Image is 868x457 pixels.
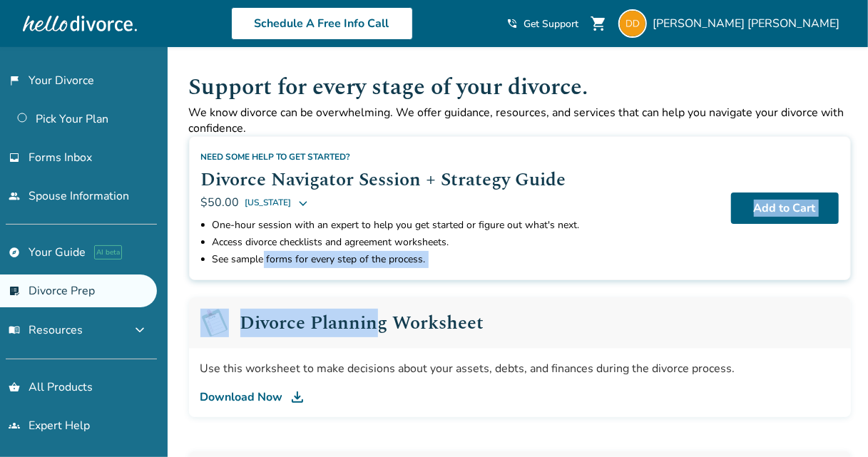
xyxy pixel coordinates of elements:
span: [US_STATE] [245,194,292,211]
li: One-hour session with an expert to help you get started or figure out what's next. [213,217,720,234]
img: Pre-Leaving Checklist [200,309,229,337]
h1: Support for every stage of your divorce. [189,70,851,105]
span: flag_2 [9,75,20,86]
li: See sample forms for every step of the process. [213,251,720,268]
span: inbox [9,152,20,163]
span: groups [9,420,20,431]
span: Forms Inbox [29,150,92,165]
span: list_alt_check [9,285,20,297]
iframe: Chat Widget [797,389,868,457]
button: [US_STATE] [245,194,309,211]
span: AI beta [94,245,122,260]
a: Download Now [200,389,839,406]
span: explore [9,247,20,258]
span: Resources [9,322,83,338]
span: menu_book [9,324,20,336]
span: shopping_basket [9,381,20,393]
p: We know divorce can be overwhelming. We offer guidance, resources, and services that can help you... [189,105,851,136]
span: people [9,190,20,202]
span: [PERSON_NAME] [PERSON_NAME] [653,16,845,31]
li: Access divorce checklists and agreement worksheets. [213,234,720,251]
a: phone_in_talkGet Support [506,17,578,31]
span: Need some help to get started? [201,151,351,163]
h2: Divorce Navigator Session + Strategy Guide [201,165,720,194]
span: phone_in_talk [506,18,518,29]
img: DL [289,389,306,406]
span: Get Support [524,17,578,31]
span: expand_more [131,322,148,339]
img: ddewar@gmail.com [618,9,647,38]
span: shopping_cart [590,15,607,32]
a: Schedule A Free Info Call [231,7,413,40]
span: $50.00 [201,195,240,210]
div: Use this worksheet to make decisions about your assets, debts, and finances during the divorce pr... [200,360,839,377]
button: Add to Cart [731,192,839,224]
h2: Divorce Planning Worksheet [240,314,484,332]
